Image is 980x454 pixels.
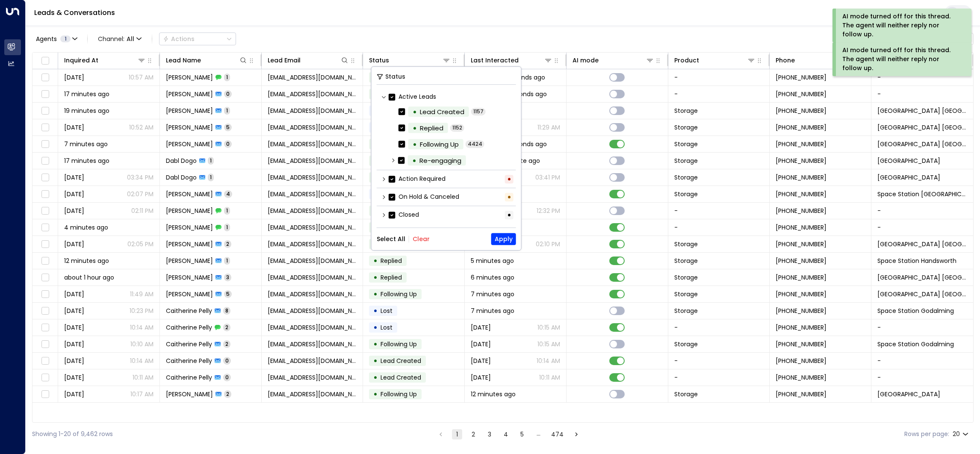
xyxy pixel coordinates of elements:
div: Product [674,55,699,65]
label: Active Leads [389,92,436,101]
span: Anna Orlowska [166,256,213,265]
td: - [668,86,770,102]
span: Toggle select row [40,206,50,216]
span: Toggle select all [40,56,50,66]
span: taylorboneham@outlook.com [268,140,357,148]
span: 0 [224,140,232,147]
span: Storage [674,340,698,348]
span: Space Station Handsworth [877,256,956,265]
span: Toggle select row [40,122,50,133]
div: • [373,304,378,318]
span: Toggle select row [40,372,50,383]
span: Aug 05, 2025 [64,357,84,365]
span: Space Station Shrewsbury [877,123,967,132]
p: 10:10 AM [130,340,153,348]
span: Toggle select row [40,222,50,233]
span: +447944618034 [776,106,827,115]
span: Georgina Stephenson [166,90,213,98]
span: 4 [224,190,232,198]
span: Toggle select row [40,89,50,100]
span: 8 [223,307,230,314]
span: +441977510854 [776,190,827,198]
div: Product [674,55,756,65]
span: 1 [208,174,214,181]
td: - [871,69,973,85]
span: dabaal1@yahoo.com [268,173,357,182]
span: Storage [674,106,698,115]
span: Storage [674,273,698,282]
span: Toggle select row [40,156,50,166]
p: 11:29 AM [537,123,560,132]
span: 2 [224,390,231,398]
span: Aug 06, 2025 [471,340,491,348]
span: Following Up [381,290,417,298]
span: 1152 [450,124,464,132]
span: Aug 05, 2025 [471,373,491,382]
span: 4424 [466,140,484,148]
span: georginabalmerphotography@gmail.com [268,73,357,82]
button: Apply [491,233,516,245]
p: 02:05 PM [127,240,153,248]
span: Yesterday [64,73,84,82]
p: 02:11 PM [131,206,153,215]
span: +447940533379 [776,307,827,315]
span: Storage [674,390,698,398]
td: - [871,353,973,369]
p: 10:14 AM [537,357,560,365]
span: cait.pelly@gmail.com [268,340,357,348]
div: AI mode [573,55,654,65]
span: Georgina Stephenson [166,123,213,132]
span: Aug 05, 2025 [64,340,84,348]
span: Caitherine Pelly [166,307,212,315]
span: sewelldan@hotmail.co.uk [268,223,357,232]
div: Status [369,55,451,65]
span: Aug 07, 2025 [64,323,84,332]
span: Storage [674,123,698,132]
span: +447940533379 [776,340,827,348]
span: Victoria Haynes [166,390,213,398]
div: Lead Created [420,107,464,117]
div: • [505,175,514,183]
span: annaorlowska1982@gmail.com [268,256,357,265]
div: Actions [163,35,195,43]
button: Go to page 3 [484,429,495,439]
span: All [127,35,134,42]
span: dabaal1@yahoo.com [268,156,357,165]
span: Toggle select row [40,172,50,183]
span: +447944618034 [776,123,827,132]
span: Storage [674,240,698,248]
span: Aug 23, 2025 [64,123,84,132]
div: Replied [420,123,443,133]
div: … [533,429,543,439]
span: Storage [674,140,698,148]
span: 17 minutes ago [64,90,109,98]
td: - [871,86,973,102]
div: Lead Email [268,55,301,65]
span: Storage [674,290,698,298]
td: - [871,219,973,236]
span: 0 [224,90,232,97]
span: Dee Mach [166,190,213,198]
p: 10:17 AM [130,390,153,398]
p: 12:32 PM [537,206,560,215]
p: 10:23 PM [130,307,153,315]
div: • [373,287,378,301]
p: 11:49 AM [130,290,153,298]
td: - [668,219,770,236]
span: Caitherine Pelly [166,357,212,365]
div: Status [369,55,389,65]
span: Storage [674,256,698,265]
span: rosegalloway@sky.com [268,290,357,298]
span: Georgina Stephenson [166,73,213,82]
span: 7 minutes ago [471,290,514,298]
button: Go to page 5 [517,429,527,439]
span: Replied [381,273,402,282]
span: +447776146232 [776,223,827,232]
span: 1 [224,107,230,114]
span: Toggle select row [40,239,50,250]
span: Channel: [94,33,145,45]
p: 10:14 AM [130,323,153,332]
div: • [412,153,416,168]
div: AI mode [573,55,599,65]
p: 10:57 AM [129,73,153,82]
